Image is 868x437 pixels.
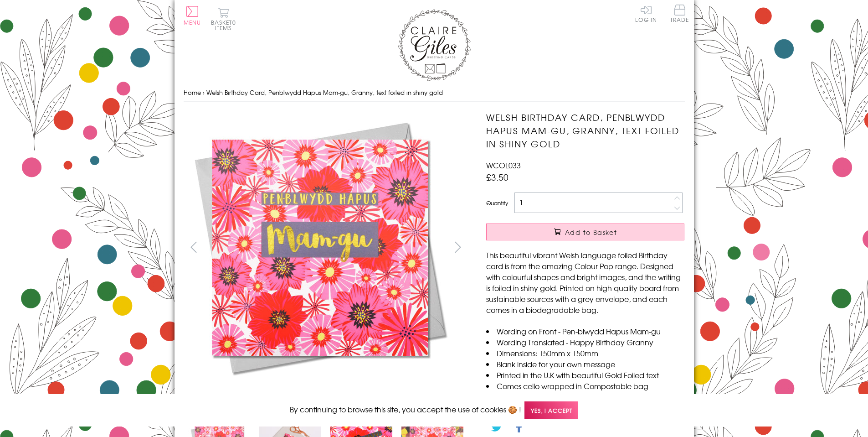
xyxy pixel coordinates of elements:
[486,380,684,391] li: Comes cello wrapped in Compostable bag
[670,5,689,24] a: Trade
[206,88,443,97] span: Welsh Birthday Card, Penblwydd Hapus Mam-gu, Granny, text foiled in shiny gold
[486,348,684,359] li: Dimensions: 150mm x 150mm
[468,111,741,385] img: Welsh Birthday Card, Penblwydd Hapus Mam-gu, Granny, text foiled in shiny gold
[486,391,684,402] li: Comes with a grey envelope
[184,83,685,102] nav: breadcrumbs
[398,9,471,81] img: Claire Giles Greetings Cards
[184,88,201,97] a: Home
[486,171,508,183] span: £3.50
[486,337,684,348] li: Wording Translated - Happy Birthday Granny
[486,199,508,207] label: Quantity
[524,401,578,419] span: Yes, I accept
[486,250,684,315] p: This beautiful vibrant Welsh language foiled Birthday card is from the amazing Colour Pop range. ...
[486,369,684,380] li: Printed in the U.K with beautiful Gold Foiled text
[184,18,201,26] span: Menu
[183,111,457,385] img: Welsh Birthday Card, Penblwydd Hapus Mam-gu, Granny, text foiled in shiny gold
[486,359,684,369] li: Blank inside for your own message
[211,7,236,31] button: Basket0 items
[486,111,684,150] h1: Welsh Birthday Card, Penblwydd Hapus Mam-gu, Granny, text foiled in shiny gold
[486,224,684,240] button: Add to Basket
[215,18,236,32] span: 0 items
[486,160,521,171] span: WCOL033
[447,237,468,257] button: next
[635,5,657,22] a: Log In
[670,5,689,22] span: Trade
[565,228,617,237] span: Add to Basket
[203,88,205,97] span: ›
[184,6,201,25] button: Menu
[184,237,204,257] button: prev
[486,326,684,337] li: Wording on Front - Pen-blwydd Hapus Mam-gu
